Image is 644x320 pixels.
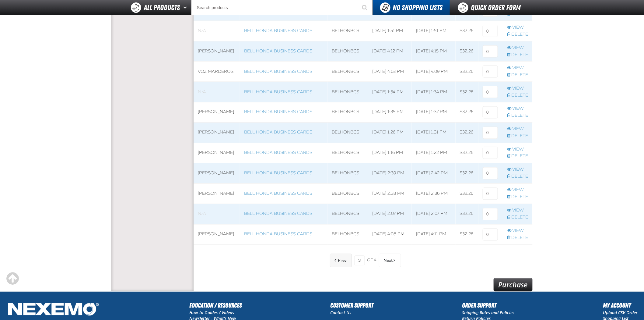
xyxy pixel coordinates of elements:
[194,224,240,245] td: [PERSON_NAME]
[328,163,368,184] td: BELHONBCS
[194,123,240,143] td: [PERSON_NAME]
[412,224,456,245] td: [DATE] 4:11 PM
[507,72,528,78] a: Delete row action
[462,301,515,310] h2: Order Support
[393,3,443,12] span: No Shopping Lists
[603,301,638,310] h2: My Account
[412,82,456,102] td: [DATE] 1:34 PM
[368,62,412,82] td: [DATE] 4:03 PM
[483,86,498,98] input: 0
[507,113,528,119] a: Delete row action
[507,93,528,98] a: Delete row action
[507,32,528,37] a: Delete row action
[507,25,528,30] a: View row action
[338,258,347,263] span: Previous Page
[244,28,312,33] a: Bell Honda Business Cards
[194,41,240,62] td: [PERSON_NAME]
[507,147,528,153] a: View row action
[328,21,368,41] td: BELHONBCS
[244,69,312,74] a: Bell Honda Business Cards
[6,301,101,319] img: Nexemo Logo
[194,102,240,123] td: [PERSON_NAME]
[244,130,312,135] a: Bell Honda Business Cards
[456,143,479,163] td: $32.26
[244,191,312,196] a: Bell Honda Business Cards
[412,21,456,41] td: [DATE] 1:51 PM
[507,194,528,200] a: Delete row action
[328,123,368,143] td: BELHONBCS
[483,106,498,119] input: 0
[244,89,312,94] a: Bell Honda Business Cards
[483,167,498,180] input: 0
[507,235,528,241] a: Delete row action
[456,224,479,245] td: $32.26
[354,256,365,265] input: Current page number
[379,254,401,267] button: Next Page
[412,143,456,163] td: [DATE] 1:22 PM
[507,133,528,139] a: Delete row action
[244,109,312,115] a: Bell Honda Business Cards
[194,163,240,184] td: [PERSON_NAME]
[144,2,180,13] span: All Products
[483,147,498,159] input: 0
[368,143,412,163] td: [DATE] 1:16 PM
[368,82,412,102] td: [DATE] 1:34 PM
[507,86,528,91] a: View row action
[507,174,528,180] a: Delete row action
[384,258,393,263] span: Next Page
[328,143,368,163] td: BELHONBCS
[244,150,312,155] a: Bell Honda Business Cards
[483,45,498,58] input: 0
[456,204,479,224] td: $32.26
[412,62,456,82] td: [DATE] 4:09 PM
[483,127,498,139] input: 0
[368,21,412,41] td: [DATE] 1:51 PM
[507,45,528,51] a: View row action
[412,41,456,62] td: [DATE] 4:15 PM
[603,310,638,316] a: Upload CSV Order
[328,184,368,204] td: BELHONBCS
[328,82,368,102] td: BELHONBCS
[244,211,312,216] a: Bell Honda Business Cards
[412,184,456,204] td: [DATE] 2:36 PM
[507,228,528,234] a: View row action
[483,25,498,37] input: 0
[507,126,528,132] a: View row action
[483,208,498,220] input: 0
[483,229,498,241] input: 0
[412,204,456,224] td: [DATE] 2:07 PM
[331,301,374,310] h2: Customer Support
[189,310,234,316] a: How to Guides / Videos
[456,184,479,204] td: $32.26
[412,123,456,143] td: [DATE] 1:31 PM
[368,102,412,123] td: [DATE] 1:35 PM
[328,102,368,123] td: BELHONBCS
[244,171,312,176] a: Bell Honda Business Cards
[507,154,528,159] a: Delete row action
[456,163,479,184] td: $32.26
[507,106,528,112] a: View row action
[367,258,376,263] span: of 4
[412,102,456,123] td: [DATE] 1:37 PM
[194,204,240,224] td: Blank
[456,123,479,143] td: $32.26
[368,41,412,62] td: [DATE] 4:12 PM
[412,163,456,184] td: [DATE] 2:42 PM
[507,187,528,193] a: View row action
[194,62,240,82] td: Voz Marderos
[507,208,528,214] a: View row action
[194,184,240,204] td: [PERSON_NAME]
[368,123,412,143] td: [DATE] 1:26 PM
[462,310,515,316] a: Shipping Rates and Policies
[328,41,368,62] td: BELHONBCS
[494,278,533,292] a: Purchase
[368,184,412,204] td: [DATE] 2:33 PM
[330,254,352,267] button: Previous Page
[456,102,479,123] td: $32.26
[328,224,368,245] td: BELHONBCS
[456,62,479,82] td: $32.26
[507,52,528,58] a: Delete row action
[456,41,479,62] td: $32.26
[368,163,412,184] td: [DATE] 2:39 PM
[194,21,240,41] td: Blank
